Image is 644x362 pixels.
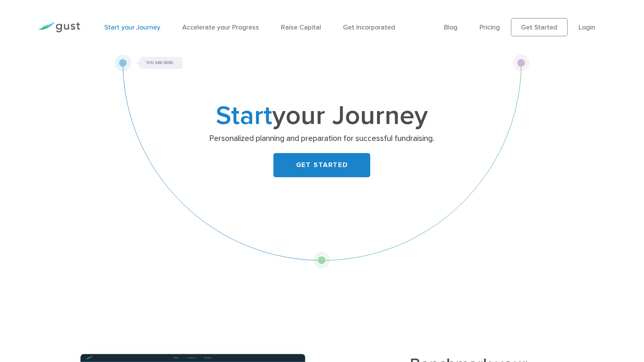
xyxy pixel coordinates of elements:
[182,23,259,31] a: Accelerate your Progress
[579,23,595,31] a: Login
[216,100,272,131] span: Start
[480,23,500,31] a: Pricing
[343,23,395,31] a: Get Incorporated
[38,22,80,32] img: Gust Logo
[104,23,160,31] a: Start your Journey
[444,23,458,31] a: Blog
[172,104,471,128] h1: your Journey
[281,23,321,31] a: Raise Capital
[175,133,469,144] p: Personalized planning and preparation for successful fundraising.
[511,18,568,36] a: Get Started
[273,153,370,177] a: GET STARTED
